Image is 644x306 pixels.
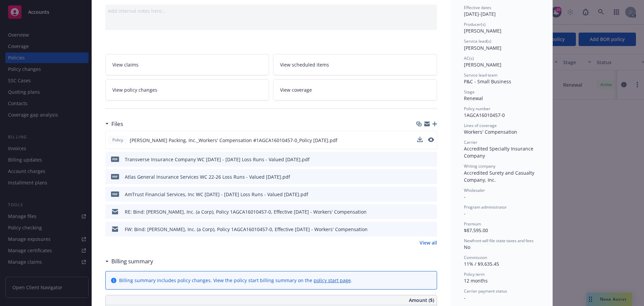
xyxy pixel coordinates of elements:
[111,174,119,179] span: pdf
[105,257,153,266] div: Billing summary
[409,297,434,304] span: Amount ($)
[111,120,123,128] h3: Files
[111,157,119,162] span: pdf
[417,137,423,142] button: download file
[428,226,434,233] button: preview file
[280,86,312,93] span: View coverage
[125,173,290,180] div: Atlas General Insurance Services WC 22-26 Loss Runs - Valued [DATE].pdf
[464,72,497,78] span: Service lead team
[464,45,501,51] span: [PERSON_NAME]
[464,255,487,260] span: Commission
[111,137,124,143] span: Policy
[464,5,491,10] span: Effective dates
[464,112,505,118] span: 1AGCA16010457-0
[420,239,437,246] a: View all
[105,54,269,75] a: View claims
[464,277,488,284] span: 12 months
[418,226,423,233] button: download file
[464,295,466,301] span: -
[464,193,466,200] span: -
[464,106,490,112] span: Policy number
[464,170,536,183] span: Accredited Surety and Casualty Company, Inc.
[464,123,497,128] span: Lines of coverage
[428,208,434,215] button: preview file
[273,79,437,100] a: View coverage
[464,187,485,193] span: Wholesaler
[464,244,470,250] span: No
[464,227,488,233] span: $87,595.00
[464,238,534,244] span: Newfront will file state taxes and fees
[105,79,269,100] a: View policy changes
[428,191,434,198] button: preview file
[418,156,423,163] button: download file
[112,61,139,68] span: View claims
[464,38,491,44] span: Service lead(s)
[464,21,486,27] span: Producer(s)
[464,139,477,145] span: Carrier
[418,173,423,180] button: download file
[464,128,539,135] div: Workers' Compensation
[464,28,501,34] span: [PERSON_NAME]
[464,145,535,159] span: Accredited Specialty Insurance Company
[417,137,423,144] button: download file
[105,120,123,128] div: Files
[464,261,499,267] span: 11% / $9,635.45
[125,208,367,215] div: RE: Bind: [PERSON_NAME], Inc. (a Corp), Policy 1AGCA16010457-0, Effective [DATE] - Workers' Compe...
[428,137,434,144] button: preview file
[428,137,434,142] button: preview file
[112,86,157,93] span: View policy changes
[464,204,507,210] span: Program administrator
[464,55,474,61] span: AC(s)
[273,54,437,75] a: View scheduled items
[108,7,434,14] div: Add internal notes here...
[464,210,466,217] span: -
[119,277,352,284] div: Billing summary includes policy changes. View the policy start billing summary on the .
[428,156,434,163] button: preview file
[130,137,337,144] span: [PERSON_NAME] Packing, Inc._Workers' Compensation #1AGCA16010457-0_Policy [DATE].pdf
[418,191,423,198] button: download file
[125,191,308,198] div: AmTrust Financial Services, Inc WC [DATE] - [DATE] Loss Runs - Valued [DATE].pdf
[111,191,119,196] span: pdf
[464,271,485,277] span: Policy term
[464,5,539,17] div: [DATE] - [DATE]
[280,61,329,68] span: View scheduled items
[125,226,368,233] div: FW: Bind: [PERSON_NAME], Inc. (a Corp), Policy 1AGCA16010457-0, Effective [DATE] - Workers' Compe...
[428,173,434,180] button: preview file
[125,156,310,163] div: Transverse Insurance Company WC [DATE] - [DATE] Loss Runs - Valued [DATE].pdf
[418,208,423,215] button: download file
[464,288,507,294] span: Carrier payment status
[464,163,495,169] span: Writing company
[111,257,153,266] h3: Billing summary
[314,277,351,283] a: policy start page
[464,61,501,68] span: [PERSON_NAME]
[464,78,511,85] span: P&C - Small Business
[464,221,481,227] span: Premium
[464,89,475,95] span: Stage
[464,95,483,101] span: Renewal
